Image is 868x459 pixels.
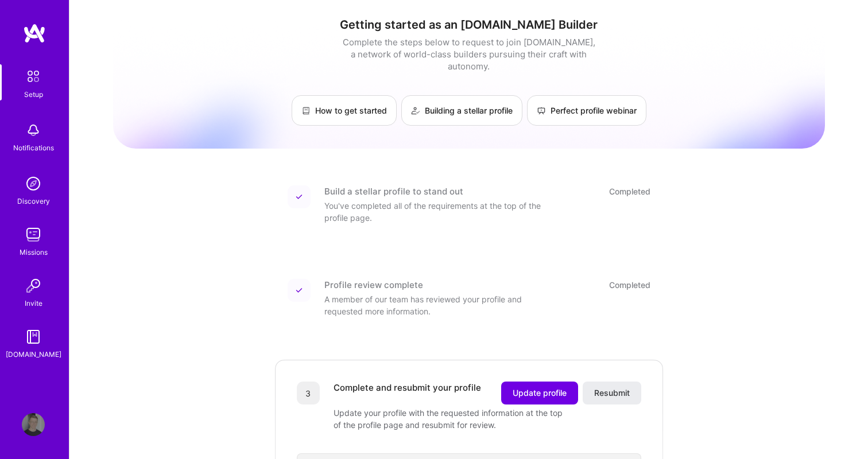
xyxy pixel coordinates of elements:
[20,246,48,258] div: Missions
[527,95,646,126] a: Perfect profile webinar
[292,95,397,126] a: How to get started
[324,200,554,224] div: You've completed all of the requirements at the top of the profile page.
[24,88,43,100] div: Setup
[22,223,45,246] img: teamwork
[22,274,45,297] img: Invite
[22,413,45,436] img: User Avatar
[25,297,42,309] div: Invite
[301,106,311,115] img: How to get started
[513,387,567,399] span: Update profile
[324,279,423,291] div: Profile review complete
[296,287,303,294] img: Completed
[22,119,45,142] img: bell
[21,64,45,88] img: setup
[324,293,554,317] div: A member of our team has reviewed your profile and requested more information.
[609,185,650,197] div: Completed
[609,279,650,291] div: Completed
[334,407,563,431] div: Update your profile with the requested information at the top of the profile page and resubmit fo...
[297,382,320,404] div: 3
[17,195,50,207] div: Discovery
[23,23,46,44] img: logo
[334,382,481,404] div: Complete and resubmit your profile
[296,193,303,200] img: Completed
[401,95,522,126] a: Building a stellar profile
[537,106,546,115] img: Perfect profile webinar
[22,172,45,195] img: discovery
[13,142,54,154] div: Notifications
[340,36,598,72] div: Complete the steps below to request to join [DOMAIN_NAME], a network of world-class builders purs...
[113,18,825,32] h1: Getting started as an [DOMAIN_NAME] Builder
[594,387,630,399] span: Resubmit
[6,348,61,360] div: [DOMAIN_NAME]
[22,325,45,348] img: guide book
[324,185,463,197] div: Build a stellar profile to stand out
[411,106,420,115] img: Building a stellar profile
